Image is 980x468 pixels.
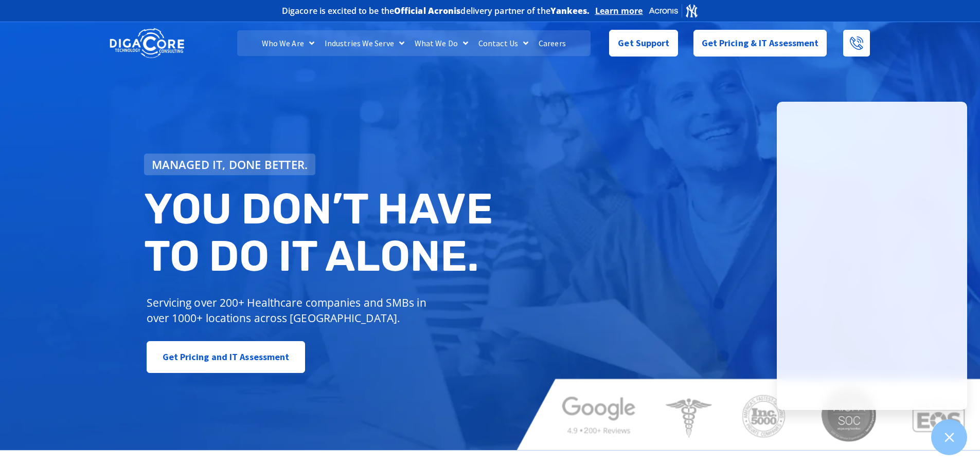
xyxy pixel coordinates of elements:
[147,341,306,373] a: Get Pricing and IT Assessment
[409,30,473,56] a: What We Do
[147,295,434,326] p: Servicing over 200+ Healthcare companies and SMBs in over 1000+ locations across [GEOGRAPHIC_DATA].
[394,5,461,16] b: Official Acronis
[648,3,699,18] img: Acronis
[144,154,316,175] a: Managed IT, done better.
[110,27,184,60] img: DigaCore Technology Consulting
[319,30,409,56] a: Industries We Serve
[144,185,498,279] h2: You don’t have to do IT alone.
[777,102,967,410] iframe: Chatgenie Messenger
[693,30,827,57] a: Get Pricing & IT Assessment
[609,30,678,57] a: Get Support
[702,33,819,53] span: Get Pricing & IT Assessment
[533,30,571,56] a: Careers
[237,30,590,56] nav: Menu
[473,30,533,56] a: Contact Us
[618,33,669,53] span: Get Support
[282,7,590,15] h2: Digacore is excited to be the delivery partner of the
[152,159,308,170] span: Managed IT, done better.
[163,347,290,367] span: Get Pricing and IT Assessment
[550,5,590,16] b: Yankees.
[595,6,643,16] a: Learn more
[257,30,319,56] a: Who We Are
